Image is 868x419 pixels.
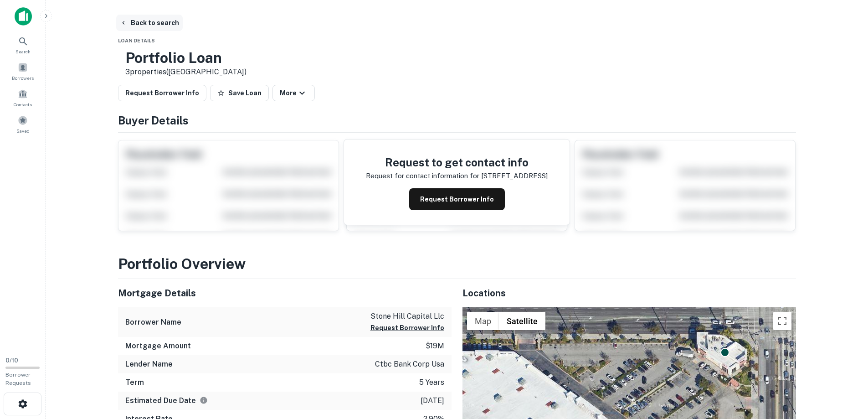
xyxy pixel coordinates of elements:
button: Save Loan [210,85,269,101]
iframe: Chat Widget [822,346,868,390]
h3: Portfolio Loan [125,49,247,67]
span: Borrower Requests [5,372,31,386]
a: Borrowers [3,59,43,83]
button: Request Borrower Info [409,188,505,210]
button: Show street map [467,312,499,330]
span: 0 / 10 [5,357,18,364]
a: Search [3,32,43,57]
button: Show satellite imagery [499,312,545,330]
p: $19m [426,341,444,352]
h3: Portfolio Overview [118,253,796,275]
button: Request Borrower Info [370,322,444,333]
svg: Estimate is based on a standard schedule for this type of loan. [200,396,208,404]
p: [STREET_ADDRESS] [481,171,548,181]
button: Toggle fullscreen view [773,312,791,330]
span: Contacts [14,101,32,108]
h4: Request to get contact info [366,154,548,171]
p: Request for contact information for [366,171,479,181]
span: Borrowers [12,74,34,82]
span: Search [15,48,31,55]
h6: Lender Name [125,359,173,370]
p: [DATE] [421,395,444,406]
a: Saved [3,112,43,136]
p: 3 properties ([GEOGRAPHIC_DATA]) [125,67,247,78]
h6: Estimated Due Date [125,395,208,406]
button: Request Borrower Info [118,85,206,101]
p: ctbc bank corp usa [375,359,444,370]
a: Contacts [3,85,43,110]
h5: Locations [462,286,796,300]
p: stone hill capital llc [370,311,444,322]
h6: Mortgage Amount [125,341,191,352]
span: Saved [16,127,30,134]
h5: Mortgage Details [118,286,452,300]
img: capitalize-icon.png [15,7,32,26]
p: 5 years [419,377,444,388]
h6: Term [125,377,144,388]
button: Back to search [116,15,183,31]
h4: Buyer Details [118,112,796,129]
h6: Borrower Name [125,317,181,328]
button: More [272,85,315,101]
span: Loan Details [118,38,155,43]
